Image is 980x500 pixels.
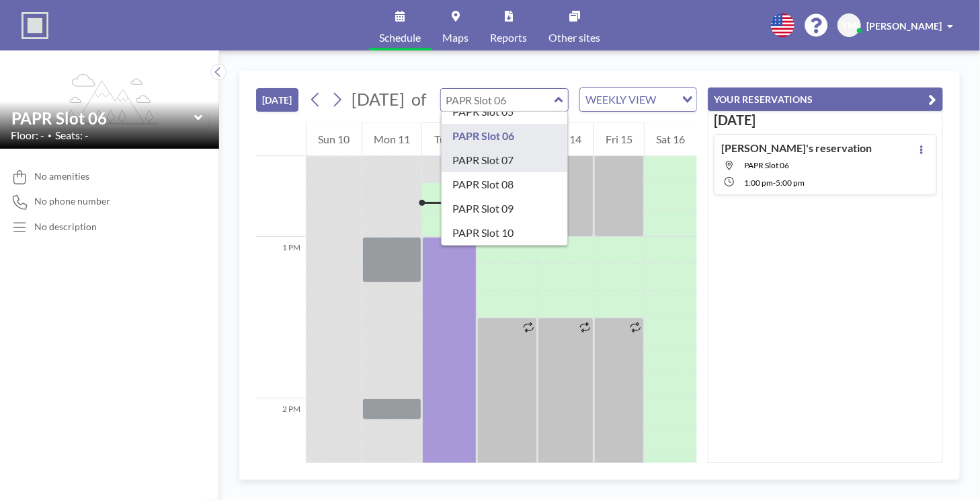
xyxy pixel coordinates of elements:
input: PAPR Slot 06 [441,89,555,111]
div: Search for option [580,88,696,111]
span: YM [842,20,857,32]
span: • [48,131,52,140]
span: 1:00 PM [744,178,773,188]
span: Reports [491,32,528,43]
span: PAPR Slot 06 [744,160,789,170]
div: Sun 10 [307,122,362,156]
img: organization-logo [22,12,48,39]
div: PAPR Slot 07 [442,148,567,172]
span: 5:00 PM [776,178,805,188]
div: 1 PM [256,237,306,398]
div: Mon 11 [362,122,422,156]
h4: [PERSON_NAME]'s reservation [721,141,872,155]
span: Seats: - [55,129,89,142]
button: YOUR RESERVATIONS [708,87,943,111]
div: PAPR Slot 08 [442,172,567,197]
span: WEEKLY VIEW [583,91,659,108]
div: No description [34,221,97,233]
span: Schedule [380,32,421,43]
button: [DATE] [256,88,298,112]
div: Sat 16 [645,122,697,156]
span: Other sites [549,32,601,43]
div: Tue 12 [422,122,477,156]
div: 12 PM [256,75,306,237]
span: Maps [443,32,469,43]
div: PAPR Slot 06 [442,124,567,148]
span: No amenities [34,170,89,182]
h3: [DATE] [714,112,937,129]
span: [DATE] [352,89,405,109]
div: Fri 15 [594,122,645,156]
span: of [411,89,426,110]
span: [PERSON_NAME] [866,20,942,32]
span: - [773,178,776,188]
div: PAPR Slot 10 [442,221,567,245]
div: PAPR Slot 05 [442,100,567,124]
span: Floor: - [11,129,44,142]
input: PAPR Slot 06 [11,108,194,128]
input: Search for option [660,91,674,108]
span: No phone number [34,195,110,207]
div: PAPR Slot 09 [442,197,567,221]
